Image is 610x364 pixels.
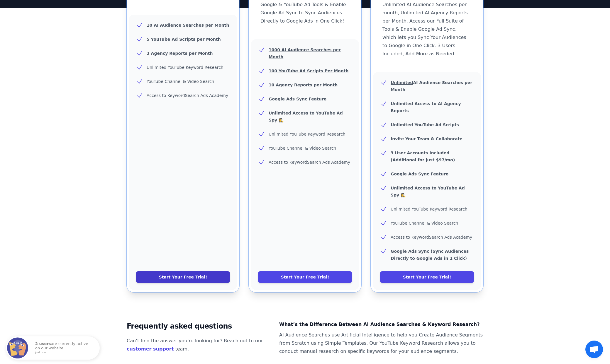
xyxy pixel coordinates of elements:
[147,93,228,98] span: Access to KeywordSearch Ads Academy
[127,320,270,332] h2: Frequently asked questions
[127,337,270,353] p: Can’t find the answer you’re looking for? Reach out to our team.
[269,83,338,87] u: 10 Agency Reports per Month
[147,51,213,56] u: 3 Agency Reports per Month
[269,132,345,136] span: Unlimited YouTube Keyword Research
[279,331,483,356] dd: AI Audience Searches use Artificial Intelligence to help you Create Audience Segments from Scratc...
[391,207,467,211] span: Unlimited YouTube Keyword Research
[391,186,465,197] b: Unlimited Access to YouTube Ad Spy 🕵️‍♀️
[136,271,230,283] a: Start Your Free Trial!
[147,65,223,70] span: Unlimited YouTube Keyword Research
[391,80,413,85] u: Unlimited
[147,23,229,28] u: 10 AI Audience Searches per Month
[147,79,214,84] span: YouTube Channel & Video Search
[269,69,348,73] u: 100 YouTube Ad Scripts Per Month
[391,221,458,225] span: YouTube Channel & Video Search
[391,136,462,141] b: Invite Your Team & Collaborate
[279,320,483,329] dt: What’s the Difference Between AI Audience Searches & Keyword Research?
[391,80,472,92] b: AI Audience Searches per Month
[391,235,472,240] span: Access to KeywordSearch Ads Academy
[585,341,603,358] div: Open chat
[127,346,174,352] a: customer support
[391,249,469,261] b: Google Ads Sync (Sync Audiences Directly to Google Ads in 1 Click)
[391,122,459,127] b: Unlimited YouTube Ad Scripts
[391,151,455,162] b: 3 User Accounts Included (Additional for just $97/mo)
[269,47,341,59] u: 1000 AI Audience Searches per Month
[391,101,461,113] b: Unlimited Access to AI Agency Reports
[269,160,350,165] span: Access to KeywordSearch Ads Academy
[258,271,352,283] a: Start Your Free Trial!
[269,97,326,101] b: Google Ads Sync Feature
[147,37,221,42] u: 5 YouTube Ad Scripts per Month
[391,172,448,176] b: Google Ads Sync Feature
[269,146,336,151] span: YouTube Channel & Video Search
[269,111,343,122] b: Unlimited Access to YouTube Ad Spy 🕵️‍♀️
[380,271,474,283] a: Start Your Free Trial!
